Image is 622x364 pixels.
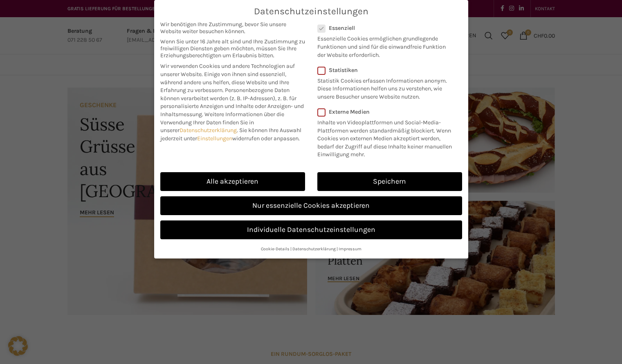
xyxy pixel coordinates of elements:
p: Inhalte von Videoplattformen und Social-Media-Plattformen werden standardmäßig blockiert. Wenn Co... [317,115,457,159]
label: Statistiken [317,67,451,74]
span: Wir verwenden Cookies und andere Technologien auf unserer Website. Einige von ihnen sind essenzie... [160,63,295,94]
a: Einstellungen [197,135,232,142]
p: Statistik Cookies erfassen Informationen anonym. Diese Informationen helfen uns zu verstehen, wie... [317,74,451,101]
a: Impressum [339,246,362,252]
p: Essenzielle Cookies ermöglichen grundlegende Funktionen und sind für die einwandfreie Funktion de... [317,31,451,59]
a: Datenschutzerklärung [180,127,237,134]
a: Alle akzeptieren [160,172,305,191]
a: Individuelle Datenschutzeinstellungen [160,220,462,239]
a: Nur essenzielle Cookies akzeptieren [160,196,462,215]
span: Datenschutzeinstellungen [254,6,368,17]
a: Datenschutzerklärung [292,246,336,252]
label: Essenziell [317,25,451,31]
label: Externe Medien [317,108,457,115]
span: Wenn Sie unter 16 Jahre alt sind und Ihre Zustimmung zu freiwilligen Diensten geben möchten, müss... [160,38,305,59]
span: Personenbezogene Daten können verarbeitet werden (z. B. IP-Adressen), z. B. für personalisierte A... [160,87,304,118]
a: Speichern [317,172,462,191]
a: Cookie-Details [261,246,290,252]
span: Sie können Ihre Auswahl jederzeit unter widerrufen oder anpassen. [160,127,301,142]
span: Weitere Informationen über die Verwendung Ihrer Daten finden Sie in unserer . [160,111,284,134]
span: Wir benötigen Ihre Zustimmung, bevor Sie unsere Website weiter besuchen können. [160,21,305,35]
